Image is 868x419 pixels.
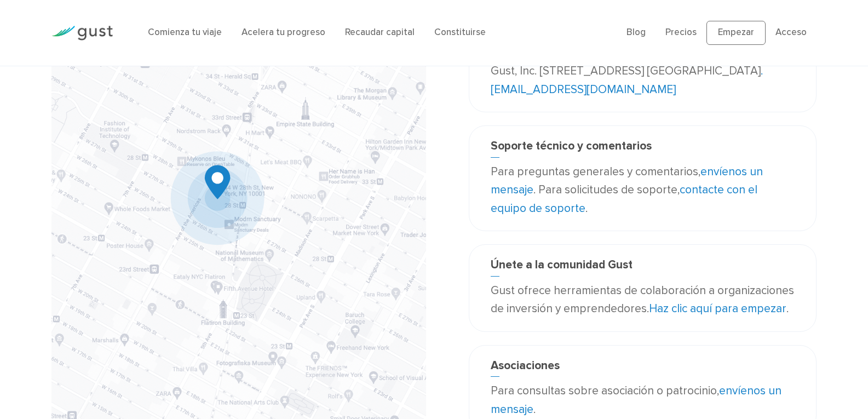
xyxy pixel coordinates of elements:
[626,27,646,38] a: Blog
[491,165,700,179] font: Para preguntas generales y comentarios,
[491,258,633,272] font: Únete a la comunidad Gust
[491,139,652,153] font: Soporte técnico y comentarios
[148,27,222,38] a: Comienza tu viaje
[585,202,588,215] font: .
[491,183,757,215] a: contacte con el equipo de soporte
[491,359,560,372] font: Asociaciones
[491,64,761,78] font: Gust, Inc. [STREET_ADDRESS] [GEOGRAPHIC_DATA]
[242,27,325,38] a: Acelera tu progreso
[533,403,536,416] font: .
[718,27,754,38] font: Empezar
[491,384,719,398] font: Para consultas sobre asociación o patrocinio,
[434,27,486,38] a: Constituirse
[491,64,763,96] a: . [EMAIL_ADDRESS][DOMAIN_NAME]
[665,27,697,38] a: Precios
[649,302,786,315] a: Haz clic aquí para empezar
[775,27,807,38] a: Acceso
[345,27,415,38] a: Recaudar capital
[786,302,789,315] font: .
[533,183,680,197] font: . Para solicitudes de soporte,
[491,384,781,416] a: envíenos un mensaje
[706,21,766,45] a: Empezar
[491,284,794,316] font: Gust ofrece herramientas de colaboración a organizaciones de inversión y emprendedores.
[51,26,113,41] img: Logotipo de Gust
